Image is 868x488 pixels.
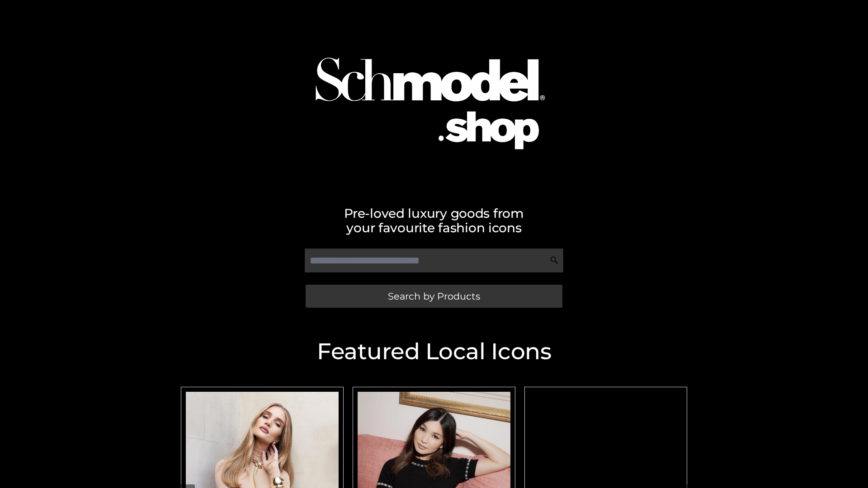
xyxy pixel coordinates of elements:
[176,340,692,363] h2: Featured Local Icons​
[550,256,559,265] img: Search Icon
[388,291,480,301] span: Search by Products
[176,206,692,235] h2: Pre-loved luxury goods from your favourite fashion icons
[306,285,562,308] a: Search by Products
